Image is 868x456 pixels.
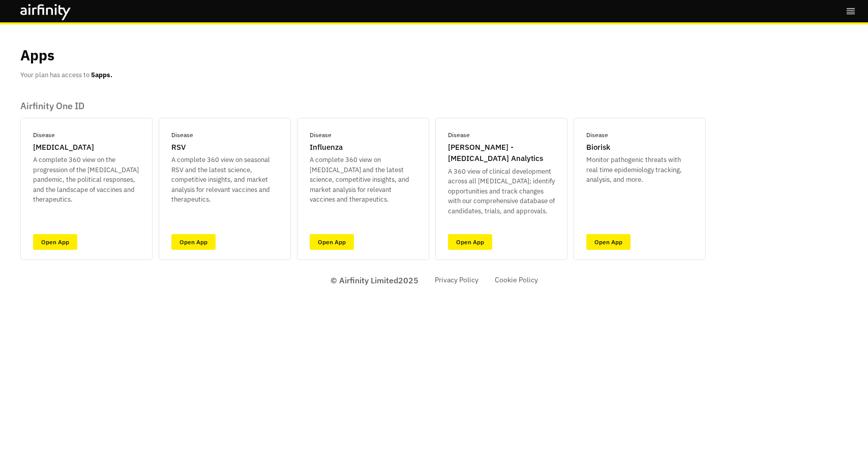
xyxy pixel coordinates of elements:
p: Airfinity One ID [20,101,706,112]
p: Disease [33,131,55,140]
p: Influenza [310,142,343,153]
p: A complete 360 view on the progression of the [MEDICAL_DATA] pandemic, the political responses, a... [33,155,140,205]
p: RSV [171,142,186,153]
a: Cookie Policy [495,275,538,285]
p: A 360 view of clinical development across all [MEDICAL_DATA]; identify opportunities and track ch... [448,167,555,216]
a: Open App [310,234,354,250]
p: A complete 360 view on seasonal RSV and the latest science, competitive insights, and market anal... [171,155,278,205]
a: Open App [586,234,631,250]
p: Disease [171,131,193,140]
a: Privacy Policy [435,275,478,285]
p: Monitor pathogenic threats with real time epidemiology tracking, analysis, and more. [586,155,693,185]
a: Open App [171,234,216,250]
p: Biorisk [586,142,610,153]
p: [MEDICAL_DATA] [33,142,94,153]
p: Disease [448,131,470,140]
p: A complete 360 view on [MEDICAL_DATA] and the latest science, competitive insights, and market an... [310,155,416,205]
a: Open App [33,234,77,250]
a: Open App [448,234,492,250]
p: © Airfinity Limited 2025 [331,274,418,286]
p: [PERSON_NAME] - [MEDICAL_DATA] Analytics [448,142,555,165]
p: Disease [310,131,332,140]
b: 5 apps. [91,71,112,79]
p: Your plan has access to [20,70,112,80]
p: Apps [20,45,54,66]
p: Disease [586,131,608,140]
